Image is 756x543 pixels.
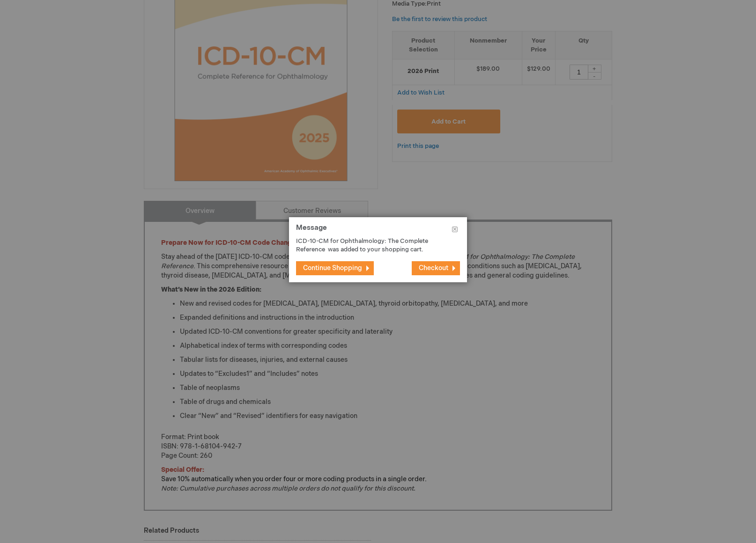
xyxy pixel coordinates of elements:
button: Checkout [412,261,460,275]
h1: Message [296,224,460,237]
span: Checkout [419,264,448,272]
span: Continue Shopping [303,264,362,272]
button: Continue Shopping [296,261,374,275]
p: ICD-10-CM for Ophthalmology: The Complete Reference was added to your shopping cart. [296,237,446,254]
